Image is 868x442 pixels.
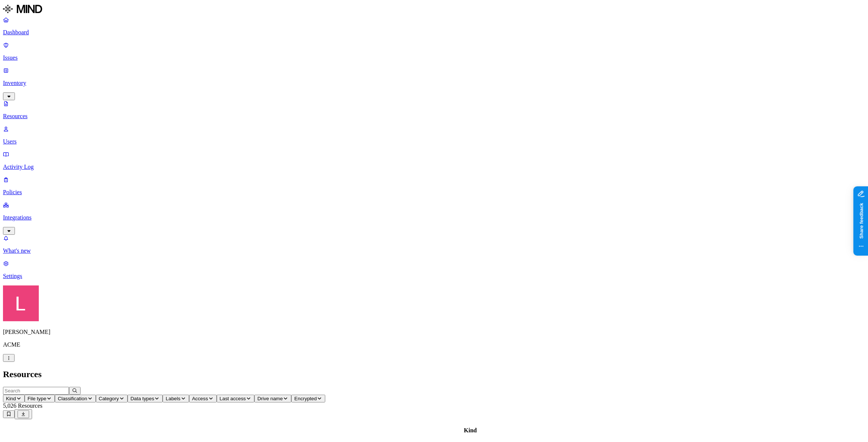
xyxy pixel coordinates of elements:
p: Users [3,138,865,145]
a: Dashboard [3,16,865,36]
a: Resources [3,100,865,120]
a: Issues [3,42,865,61]
span: Data types [131,396,154,401]
span: Encrypted [294,396,317,401]
span: Drive name [257,396,283,401]
p: Dashboard [3,29,865,36]
a: Activity Log [3,151,865,170]
a: Inventory [3,67,865,99]
span: Labels [166,396,180,401]
p: ACME [3,341,865,348]
p: Activity Log [3,164,865,170]
img: MIND [3,3,42,15]
input: Search [3,387,69,395]
p: Integrations [3,214,865,221]
a: MIND [3,3,865,16]
h2: Resources [3,369,865,379]
a: Policies [3,176,865,196]
span: File type [28,396,46,401]
p: Issues [3,54,865,61]
img: Landen Brown [3,285,39,321]
p: What's new [3,247,865,254]
span: Access [192,396,208,401]
a: Integrations [3,202,865,234]
p: Inventory [3,80,865,86]
span: Kind [6,396,16,401]
a: Users [3,126,865,145]
span: Last access [220,396,246,401]
a: Settings [3,260,865,280]
p: Policies [3,189,865,196]
span: 5,026 Resources [3,402,43,409]
p: Resources [3,113,865,120]
a: What's new [3,235,865,254]
span: Classification [58,396,87,401]
span: Category [99,396,119,401]
p: Settings [3,273,865,280]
